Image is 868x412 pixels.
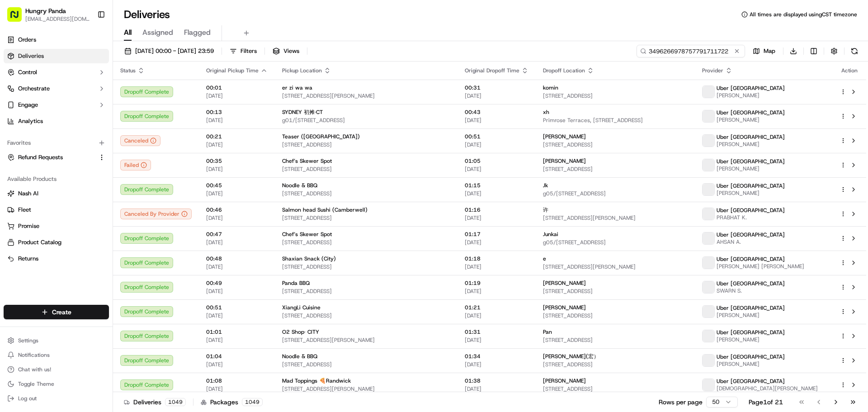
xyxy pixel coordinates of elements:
button: Create [4,305,109,319]
span: [DATE] [465,214,528,222]
div: Packages [201,398,263,407]
button: Failed [120,160,151,170]
span: [DATE] [206,336,268,344]
span: [PERSON_NAME] [543,279,586,287]
span: Provider [702,67,723,74]
span: Panda BBQ [282,279,310,287]
span: [STREET_ADDRESS] [543,141,688,148]
span: [DATE] [465,92,528,99]
span: [DATE] [465,117,528,124]
span: [STREET_ADDRESS] [543,166,688,173]
span: [DATE] [465,385,528,393]
span: Uber [GEOGRAPHIC_DATA] [717,304,785,312]
span: Chat with us! [18,366,51,373]
span: Original Pickup Time [206,67,259,74]
button: Notifications [4,349,109,361]
span: [DATE] [206,361,268,368]
span: 00:31 [465,84,528,91]
span: 01:15 [465,182,528,189]
span: Product Catalog [18,238,61,246]
span: [STREET_ADDRESS] [543,288,688,295]
span: [DATE] 00:00 - [DATE] 23:59 [135,47,214,55]
span: [PERSON_NAME] [717,312,785,319]
span: Mad Toppings 🍕Randwick [282,377,351,384]
span: Primrose Terraces, [STREET_ADDRESS] [543,117,688,124]
span: [STREET_ADDRESS][PERSON_NAME] [282,385,450,393]
span: [PERSON_NAME](宏） [543,353,599,360]
span: Toggle Theme [18,380,54,388]
span: [DATE] [465,336,528,344]
span: [STREET_ADDRESS] [282,312,450,319]
span: Map [764,47,775,55]
span: [STREET_ADDRESS][PERSON_NAME] [543,214,688,222]
span: 01:16 [465,206,528,213]
span: Settings [18,337,38,344]
span: [STREET_ADDRESS] [282,141,450,148]
span: [DATE] [465,312,528,319]
span: 01:38 [465,377,528,384]
button: Hungry Panda [25,6,66,15]
span: 00:35 [206,157,268,165]
span: [DATE] [206,288,268,295]
span: [DATE] [206,166,268,173]
span: 00:46 [206,206,268,213]
span: [PERSON_NAME] [717,116,785,123]
button: Filters [226,45,261,57]
button: Refresh [848,45,861,57]
span: [PERSON_NAME] [717,336,785,343]
span: XiangLi Cuisine [282,304,321,311]
span: Jk [543,182,548,189]
span: 01:18 [465,255,528,262]
div: Page 1 of 21 [749,398,783,407]
span: Uber [GEOGRAPHIC_DATA] [717,85,785,92]
span: Dropoff Location [543,67,585,74]
span: [STREET_ADDRESS] [282,361,450,368]
span: SWARN S. [717,287,785,294]
span: Uber [GEOGRAPHIC_DATA] [717,133,785,141]
a: Deliveries [4,49,109,63]
span: [STREET_ADDRESS] [543,312,688,319]
span: [PERSON_NAME] [717,165,785,172]
span: Uber [GEOGRAPHIC_DATA] [717,378,785,385]
span: [PERSON_NAME] [543,157,586,165]
span: All times are displayed using CST timezone [750,11,857,18]
span: Deliveries [18,52,44,60]
a: Orders [4,33,109,47]
span: Original Dropoff Time [465,67,519,74]
span: Control [18,68,37,76]
button: Settings [4,334,109,347]
span: [STREET_ADDRESS] [282,166,450,173]
button: Refund Requests [4,150,109,165]
div: 1049 [165,398,186,406]
span: SYDNEY 初摊·CT [282,109,323,116]
button: Map [749,45,779,57]
button: Returns [4,251,109,266]
span: 01:19 [465,279,528,287]
span: 00:21 [206,133,268,140]
button: Promise [4,219,109,233]
span: [DEMOGRAPHIC_DATA][PERSON_NAME] [717,385,818,392]
span: Assigned [142,27,173,38]
span: Junkai [543,231,558,238]
span: AHSAN A. [717,238,785,246]
div: Deliveries [124,398,186,407]
a: Nash AI [7,189,105,198]
span: 00:47 [206,231,268,238]
span: Nash AI [18,189,38,198]
span: Uber [GEOGRAPHIC_DATA] [717,280,785,287]
span: Orchestrate [18,85,50,93]
button: Hungry Panda[EMAIL_ADDRESS][DOMAIN_NAME] [4,4,94,25]
div: Canceled [120,135,160,146]
span: [DATE] [465,361,528,368]
span: [STREET_ADDRESS] [282,288,450,295]
span: All [124,27,132,38]
button: Chat with us! [4,363,109,376]
span: [DATE] [206,263,268,270]
span: 01:05 [465,157,528,165]
input: Type to search [637,45,745,57]
button: [DATE] 00:00 - [DATE] 23:59 [120,45,218,57]
span: g05/[STREET_ADDRESS] [543,190,688,197]
span: 00:13 [206,109,268,116]
span: Returns [18,255,38,263]
button: Canceled By Provider [120,208,192,219]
